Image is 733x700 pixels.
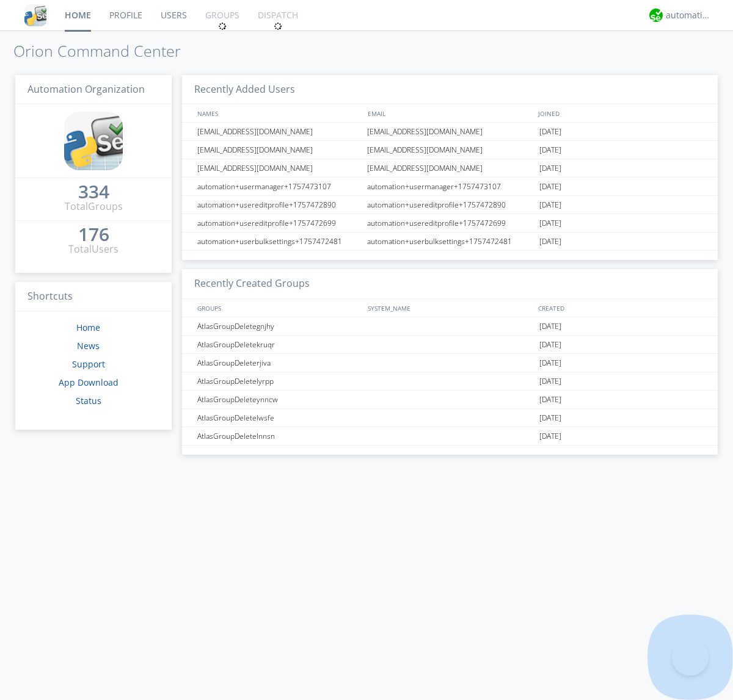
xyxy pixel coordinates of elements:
div: CREATED [535,299,706,317]
div: [EMAIL_ADDRESS][DOMAIN_NAME] [194,123,363,140]
a: automation+userbulksettings+1757472481automation+userbulksettings+1757472481[DATE] [182,233,718,251]
div: automation+usereditprofile+1757472890 [194,196,363,214]
a: Home [76,322,100,333]
div: automation+usereditprofile+1757472699 [194,214,363,232]
div: NAMES [194,104,362,122]
img: spin.svg [218,22,227,31]
a: [EMAIL_ADDRESS][DOMAIN_NAME][EMAIL_ADDRESS][DOMAIN_NAME][DATE] [182,123,718,141]
a: AtlasGroupDeletegnjhy[DATE] [182,317,718,336]
div: AtlasGroupDeletelyrpp [194,372,363,390]
span: [DATE] [539,391,561,409]
span: [DATE] [539,196,561,214]
img: cddb5a64eb264b2086981ab96f4c1ba7 [64,112,123,170]
div: automation+userbulksettings+1757472481 [194,233,363,250]
a: AtlasGroupDeletekruqr[DATE] [182,336,718,354]
a: Support [72,358,105,370]
a: [EMAIL_ADDRESS][DOMAIN_NAME][EMAIL_ADDRESS][DOMAIN_NAME][DATE] [182,159,718,178]
img: spin.svg [274,22,282,31]
img: d2d01cd9b4174d08988066c6d424eccd [649,9,663,22]
a: AtlasGroupDeletelyrpp[DATE] [182,372,718,391]
div: 334 [78,186,109,198]
div: automation+usereditprofile+1757472890 [364,196,536,214]
span: Automation Organization [27,82,145,96]
div: automation+atlas [666,9,712,21]
a: AtlasGroupDeletelnnsn[DATE] [182,427,718,446]
span: [DATE] [539,123,561,141]
a: AtlasGroupDeletelwsfe[DATE] [182,409,718,427]
div: EMAIL [365,104,535,122]
a: AtlasGroupDeleteynncw[DATE] [182,391,718,409]
img: cddb5a64eb264b2086981ab96f4c1ba7 [24,4,46,26]
span: [DATE] [539,354,561,372]
div: AtlasGroupDeletelnnsn [194,427,363,445]
div: JOINED [535,104,706,122]
a: Status [76,395,101,406]
span: [DATE] [539,159,561,178]
div: automation+userbulksettings+1757472481 [364,233,536,250]
div: automation+usermanager+1757473107 [364,178,536,195]
span: [DATE] [539,409,561,427]
a: [EMAIL_ADDRESS][DOMAIN_NAME][EMAIL_ADDRESS][DOMAIN_NAME][DATE] [182,141,718,159]
div: [EMAIL_ADDRESS][DOMAIN_NAME] [194,159,363,177]
div: GROUPS [194,299,362,317]
div: automation+usereditprofile+1757472699 [364,214,536,232]
div: AtlasGroupDeleterjiva [194,354,363,372]
div: Total Groups [65,200,123,214]
div: automation+usermanager+1757473107 [194,178,363,195]
div: [EMAIL_ADDRESS][DOMAIN_NAME] [364,123,536,140]
div: [EMAIL_ADDRESS][DOMAIN_NAME] [364,159,536,177]
span: [DATE] [539,336,561,354]
a: AtlasGroupDeleterjiva[DATE] [182,354,718,372]
span: [DATE] [539,317,561,336]
div: [EMAIL_ADDRESS][DOMAIN_NAME] [364,141,536,159]
a: 176 [78,228,109,242]
div: AtlasGroupDeleteynncw [194,391,363,408]
span: [DATE] [539,178,561,196]
div: AtlasGroupDeletegnjhy [194,317,363,335]
a: App Download [59,377,119,388]
a: News [77,340,100,352]
div: SYSTEM_NAME [365,299,535,317]
a: 334 [78,186,109,200]
a: automation+usereditprofile+1757472699automation+usereditprofile+1757472699[DATE] [182,214,718,233]
iframe: Toggle Customer Support [672,639,709,676]
h3: Recently Created Groups [182,269,718,299]
div: AtlasGroupDeletelwsfe [194,409,363,427]
span: [DATE] [539,372,561,391]
span: [DATE] [539,233,561,251]
h3: Shortcuts [15,282,172,312]
div: [EMAIL_ADDRESS][DOMAIN_NAME] [194,141,363,159]
span: [DATE] [539,427,561,446]
div: AtlasGroupDeletekruqr [194,336,363,353]
div: Total Users [68,242,119,256]
div: 176 [78,228,109,240]
h3: Recently Added Users [182,75,718,105]
span: [DATE] [539,214,561,233]
a: automation+usermanager+1757473107automation+usermanager+1757473107[DATE] [182,178,718,196]
a: automation+usereditprofile+1757472890automation+usereditprofile+1757472890[DATE] [182,196,718,214]
span: [DATE] [539,141,561,159]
